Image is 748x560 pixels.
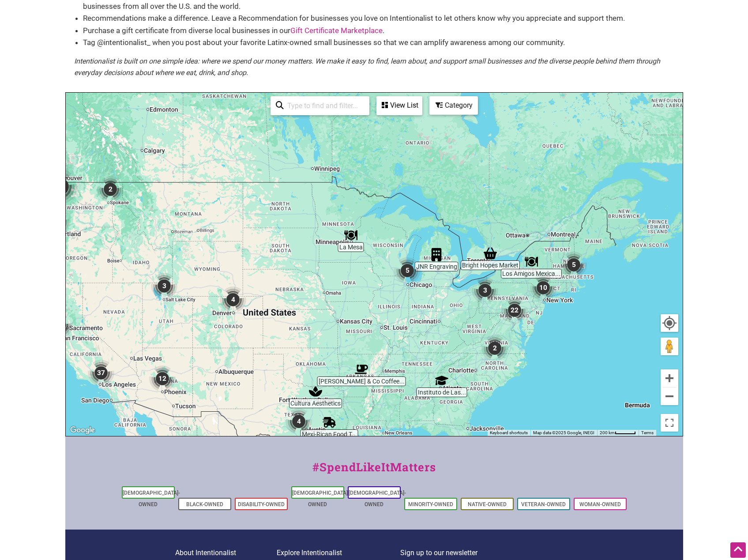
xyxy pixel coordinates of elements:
[661,314,678,332] button: Your Location
[68,425,97,436] img: Google
[408,501,453,507] a: Minority-Owned
[277,547,400,559] p: Explore Intentionalist
[292,490,350,507] a: [DEMOGRAPHIC_DATA]-Owned
[597,430,639,436] button: Map Scale: 200 km per 44 pixels
[84,356,118,390] div: 37
[521,252,541,272] div: Los Amigos Mexican Restaurant
[146,362,179,395] div: 12
[349,490,406,507] a: [DEMOGRAPHIC_DATA]-Owned
[351,359,372,380] div: Fidel & Co Coffee Roasters
[432,370,452,391] div: Instituto de Las Américas
[480,243,500,263] div: Bright Hopes Market
[579,501,621,507] a: Woman-Owned
[661,338,678,355] button: Drag Pegman onto the map to open Street View
[498,293,531,327] div: 22
[661,369,678,387] button: Zoom in
[83,37,674,49] li: Tag @intentionalist_ when you post about your favorite Latinx-owned small businesses so that we c...
[305,381,326,402] div: Cultura Aesthetics
[600,430,615,435] span: 200 km
[426,244,447,265] div: JNR Engraving
[526,271,560,304] div: 10
[468,501,507,507] a: Native-Owned
[377,97,421,114] div: View List
[186,501,223,507] a: Black-Owned
[271,96,369,115] div: Type to search and filter
[175,547,277,559] p: About Intentionalist
[391,254,424,287] div: 5
[341,225,361,245] div: La Mesa
[238,501,285,507] a: Disability-Owned
[429,96,478,115] div: Filter by category
[660,413,679,432] button: Toggle fullscreen view
[83,25,674,37] li: Purchase a gift certificate from diverse local businesses in our .
[460,432,481,453] div: El Lugar Bodega Bar
[533,430,594,435] span: Map data ©2025 Google, INEGI
[147,269,181,303] div: 3
[490,430,528,436] button: Keyboard shortcuts
[68,425,97,436] a: Open this area in Google Maps (opens a new window)
[730,542,746,558] div: Scroll Back to Top
[661,387,678,405] button: Zoom out
[74,57,660,77] em: Intentionalist is built on one simple idea: where we spend our money matters. We make it easy to ...
[216,283,250,316] div: 4
[468,274,502,307] div: 3
[290,26,383,35] a: Gift Certificate Marketplace
[319,412,339,432] div: Mexi-Rican Food Truck
[123,490,180,507] a: [DEMOGRAPHIC_DATA]-Owned
[478,331,511,365] div: 2
[39,205,73,238] div: 28
[641,430,654,435] a: Terms
[43,308,76,342] div: 24
[282,405,316,438] div: 4
[521,501,566,507] a: Veteran-Owned
[557,248,590,282] div: 5
[65,459,683,485] div: #SpendLikeItMatters
[376,96,422,115] div: See a list of the visible businesses
[284,97,364,114] input: Type to find and filter...
[39,165,81,208] div: 429
[430,97,477,114] div: Category
[83,12,674,24] li: Recommendations make a difference. Leave a Recommendation for businesses you love on Intentionali...
[94,173,127,206] div: 2
[400,547,573,559] p: Sign up to our newsletter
